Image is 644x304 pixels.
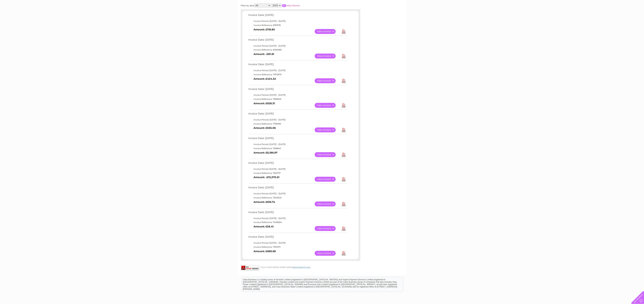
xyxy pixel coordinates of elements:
[341,29,346,34] a: Download
[248,111,347,118] td: Invoice Date: [DATE]
[248,185,347,192] td: Invoice Date: [DATE]
[242,2,403,17] div: Clear Business is a trading name of Verastar Limited (registered in [GEOGRAPHIC_DATA] No. 3667643...
[341,226,346,231] a: Download
[241,3,330,8] div: Filter by date
[248,38,347,44] td: Invoice Date: [DATE]
[315,103,340,108] a: View
[248,245,347,249] td: Invoice Reference: 7310371
[248,68,347,73] td: Invoice Period: [DATE] - [DATE]
[315,251,340,256] a: View
[248,196,347,200] td: Invoice Reference: 7505523
[633,15,641,17] a: Log out
[248,171,347,175] td: Invoice Reference: 7601717
[254,225,274,228] b: Amount: £55.41
[602,15,612,17] a: Telecoms
[248,167,347,171] td: Invoice Period: [DATE] - [DATE]
[315,54,340,59] a: View
[248,220,347,224] td: Invoice Reference: 7408634
[315,226,340,231] a: View
[341,127,346,132] a: Download
[248,216,347,220] td: Invoice Period: [DATE] - [DATE]
[315,78,340,83] a: View
[248,210,347,216] td: Invoice Date: [DATE]
[248,13,347,19] td: Invoice Date: [DATE]
[621,15,630,17] a: Contact
[315,152,340,157] a: View
[248,73,347,77] td: Invoice Reference: 7972870
[248,93,347,97] td: Invoice Period: [DATE] - [DATE]
[293,266,310,268] a: download it now
[254,102,275,105] b: Amount: £626.31
[254,176,279,179] b: Amount: -£13,370.51
[254,200,275,204] b: Amount: £616.74
[254,28,275,31] b: Amount: £118.85
[341,103,346,108] a: Download
[254,151,277,154] b: Amount: £6,186.97
[315,177,340,182] a: View
[248,97,347,101] td: Invoice Reference: 7881823
[341,177,346,182] a: Download
[341,251,346,256] a: Download
[248,23,347,27] td: Invoice Reference: 8151578
[248,122,347,126] td: Invoice Reference: 7789910
[248,118,347,122] td: Invoice Period: [DATE] - [DATE]
[23,9,40,19] img: logo.png
[248,192,347,196] td: Invoice Period: [DATE] - [DATE]
[341,201,346,206] a: Download
[248,142,347,146] td: Invoice Period: [DATE] - [DATE]
[248,44,347,48] td: Invoice Period: [DATE] - [DATE]
[254,126,276,129] b: Amount: £535.06
[315,29,340,34] a: View
[592,15,600,17] a: Energy
[248,146,347,150] td: Invoice Reference: 7696641
[248,136,347,142] td: Invoice Date: [DATE]
[254,77,276,80] b: Amount: £424.32
[248,87,347,93] td: Invoice Date: [DATE]
[341,54,346,59] a: Download
[341,152,346,157] a: Download
[241,265,360,268] div: If you need adobe reader please .
[315,201,340,206] a: View
[614,15,619,17] a: Blog
[341,78,346,83] a: Download
[248,235,347,241] td: Invoice Date: [DATE]
[580,2,603,6] a: 0333 014 3131
[248,241,347,245] td: Invoice Period: [DATE] - [DATE]
[287,4,300,7] a: Most Recent
[248,62,347,68] td: Invoice Date: [DATE]
[248,19,347,23] td: Invoice Period: [DATE] - [DATE]
[248,161,347,167] td: Invoice Date: [DATE]
[584,15,590,17] a: Water
[254,53,274,56] b: Amount: -£81.61
[254,250,276,253] b: Amount: £660.69
[248,48,347,52] td: Invoice Reference: 8062965
[315,127,340,132] a: View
